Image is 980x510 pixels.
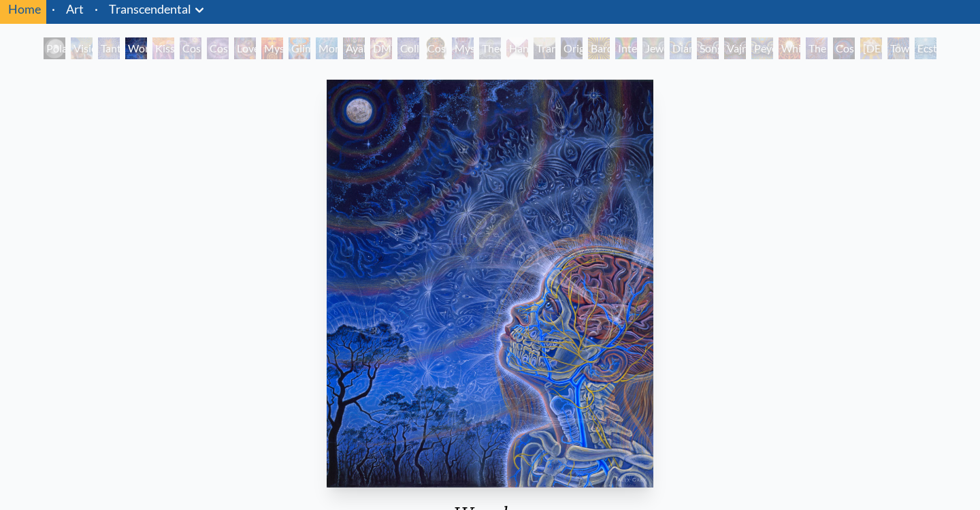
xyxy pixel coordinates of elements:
div: Song of Vajra Being [697,37,719,59]
div: Interbeing [615,37,637,59]
div: Jewel Being [642,37,664,59]
div: Wonder [125,37,147,59]
div: The Great Turn [806,37,828,59]
div: Monochord [316,37,338,59]
img: Wonder-1996-Alex-Grey-watermarked.jpg [327,80,653,488]
a: Home [8,1,41,16]
div: Kiss of the [MEDICAL_DATA] [152,37,174,59]
div: Love is a Cosmic Force [234,37,256,59]
div: Hands that See [506,37,528,59]
div: Ayahuasca Visitation [343,37,365,59]
div: Diamond Being [670,37,691,59]
div: Toward the One [887,37,909,59]
div: Cosmic Artist [207,37,229,59]
div: Cosmic Consciousness [833,37,855,59]
div: Cosmic [DEMOGRAPHIC_DATA] [425,37,446,59]
div: Mysteriosa 2 [261,37,283,59]
div: Original Face [561,37,583,59]
div: White Light [779,37,800,59]
div: Vajra Being [724,37,746,59]
div: Cosmic Creativity [180,37,201,59]
div: Polar Unity Spiral [44,37,65,59]
div: Collective Vision [397,37,419,59]
div: DMT - The Spirit Molecule [370,37,392,59]
div: Peyote Being [751,37,773,59]
div: Glimpsing the Empyrean [289,37,310,59]
div: Ecstasy [915,37,936,59]
div: Transfiguration [534,37,555,59]
div: Visionary Origin of Language [71,37,93,59]
div: Mystic Eye [452,37,474,59]
div: Bardo Being [588,37,610,59]
div: Tantra [98,37,120,59]
div: [DEMOGRAPHIC_DATA] [860,37,882,59]
div: Theologue [479,37,501,59]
